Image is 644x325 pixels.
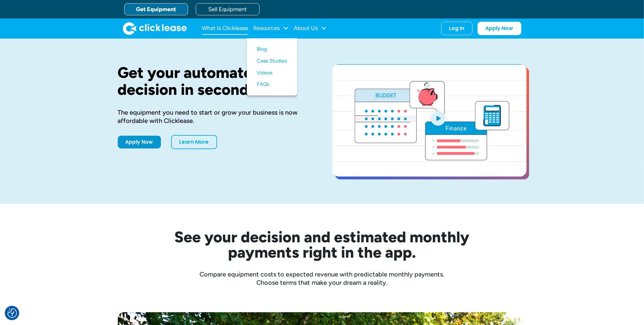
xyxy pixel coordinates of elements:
[124,3,188,15] a: Get Equipment
[257,43,287,55] a: Blog
[254,22,289,35] div: Resources
[332,64,527,177] a: open lightbox
[143,229,501,260] h2: See your decision and estimated monthly payments right in the app.
[118,64,312,98] h1: Get your automated decision in seconds.
[257,55,287,67] a: Case Studies
[257,67,287,79] a: Videos
[7,308,17,318] img: Revisit consent button
[118,136,161,148] a: Apply Now
[202,22,248,35] a: What Is Clicklease
[257,79,287,90] a: FAQs
[171,135,217,149] a: Learn More
[478,22,521,35] a: Apply Now
[118,270,527,287] div: Compare equipment costs to expected revenue with predictable monthly payments. Choose terms that ...
[449,25,465,32] div: Log In
[294,22,327,35] div: About Us
[123,22,187,35] a: home
[196,3,260,15] a: Sell Equipment
[123,22,187,35] img: Clicklease logo
[429,109,447,127] img: Blue play button logo on a light blue circular background
[247,38,297,95] nav: Resources
[7,308,17,318] button: Consent Preferences
[118,108,312,125] div: The equipment you need to start or grow your business is now affordable with Clicklease.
